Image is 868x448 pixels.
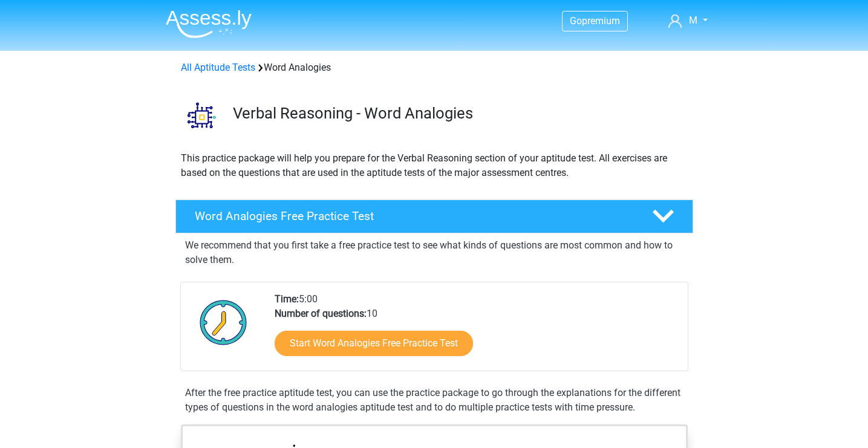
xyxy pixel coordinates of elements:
[193,292,254,352] img: Clock
[570,15,582,27] span: Go
[582,15,620,27] span: premium
[195,209,633,223] h4: Word Analogies Free Practice Test
[185,238,684,267] p: We recommend that you first take a free practice test to see what kinds of questions are most com...
[275,293,299,305] b: Time:
[689,15,697,26] span: M
[176,89,227,141] img: word analogies
[233,104,684,123] h3: Verbal Reasoning - Word Analogies
[266,292,687,371] div: 5:00 10
[664,13,712,28] a: M
[166,10,252,38] img: Assessly
[171,200,698,233] a: Word Analogies Free Practice Test
[181,62,255,73] a: All Aptitude Tests
[275,331,473,356] a: Start Word Analogies Free Practice Test
[181,151,688,180] p: This practice package will help you prepare for the Verbal Reasoning section of your aptitude tes...
[176,60,693,75] div: Word Analogies
[275,308,367,319] b: Number of questions:
[563,13,627,29] a: Gopremium
[180,386,688,415] div: After the free practice aptitude test, you can use the practice package to go through the explana...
